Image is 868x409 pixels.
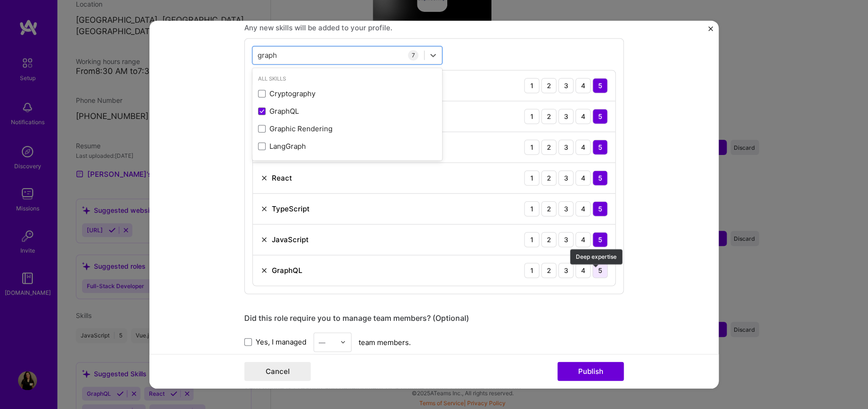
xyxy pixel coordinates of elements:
div: Did this role require you to manage team members? (Optional) [244,313,624,323]
div: 5 [592,139,608,155]
div: 2 [541,263,556,278]
div: 4 [575,78,591,93]
div: 2 [541,139,556,155]
img: Remove [260,236,268,243]
div: 3 [558,170,573,185]
div: — [319,337,325,347]
span: Yes, I managed [256,337,306,347]
div: 2 [541,170,556,185]
button: Publish [557,362,624,381]
div: 3 [558,78,573,93]
div: 2 [541,78,556,93]
div: 5 [592,263,608,278]
div: React [272,173,292,183]
div: 1 [524,109,539,124]
img: Remove [260,174,268,182]
div: 2 [541,201,556,216]
div: 4 [575,232,591,247]
div: TypeScript [272,204,310,214]
div: 4 [575,201,591,216]
div: 3 [558,263,573,278]
div: GraphQL [272,265,302,275]
div: 3 [558,139,573,155]
div: Graphic Rendering [258,124,436,134]
div: 3 [558,232,573,247]
div: 5 [592,232,608,247]
div: 3 [558,109,573,124]
div: All Skills [252,73,442,83]
div: 1 [524,170,539,185]
div: Cryptography [258,89,436,99]
div: 2 [541,232,556,247]
div: GraphQL [258,106,436,116]
div: 5 [592,201,608,216]
img: drop icon [340,339,346,345]
div: 1 [524,78,539,93]
div: 1 [524,139,539,155]
div: 4 [575,139,591,155]
button: Close [708,26,713,36]
div: 1 [524,263,539,278]
div: 1 [524,232,539,247]
button: Cancel [244,362,311,381]
div: 5 [592,170,608,185]
div: team members. [244,332,624,352]
div: 4 [575,109,591,124]
img: Remove [260,266,268,274]
div: 5 [592,78,608,93]
div: 3 [558,201,573,216]
div: 1 [524,201,539,216]
div: 4 [575,170,591,185]
div: 5 [592,109,608,124]
div: JavaScript [272,235,309,245]
img: Remove [260,205,268,212]
div: 7 [408,50,418,60]
div: 4 [575,263,591,278]
div: Any new skills will be added to your profile. [244,22,624,32]
div: 2 [541,109,556,124]
div: LangGraph [258,141,436,151]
